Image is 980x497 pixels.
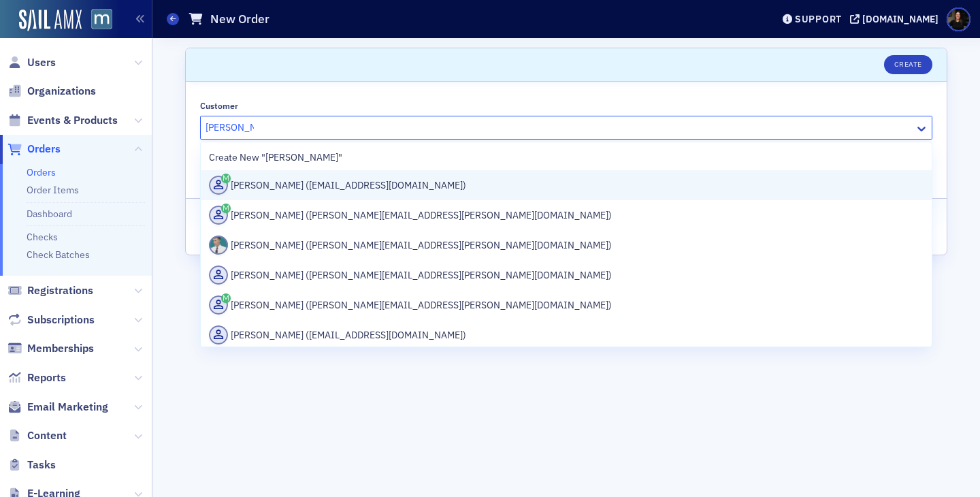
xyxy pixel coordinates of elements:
a: Events & Products [7,113,118,128]
span: Orders [27,142,61,157]
div: [PERSON_NAME] ([EMAIL_ADDRESS][DOMAIN_NAME]) [209,325,924,344]
div: [DOMAIN_NAME] [862,13,938,25]
a: View Homepage [82,9,112,32]
a: Orders [27,166,56,178]
span: Organizations [27,84,96,99]
button: [DOMAIN_NAME] [850,14,943,24]
h1: New Order [210,11,269,27]
div: [PERSON_NAME] ([PERSON_NAME][EMAIL_ADDRESS][PERSON_NAME][DOMAIN_NAME]) [209,206,924,225]
span: Memberships [27,341,94,356]
a: Order Items [27,184,79,196]
div: [PERSON_NAME] ([PERSON_NAME][EMAIL_ADDRESS][PERSON_NAME][DOMAIN_NAME]) [209,266,924,285]
span: Tasks [27,458,56,472]
span: Profile [947,7,970,31]
div: Create New "[PERSON_NAME]" [209,150,924,165]
img: SailAMX [19,10,82,31]
span: Events & Products [27,113,118,128]
a: Check Batches [27,248,90,261]
span: Email Marketing [27,400,108,415]
a: Subscriptions [7,312,95,327]
a: Email Marketing [7,400,108,415]
a: Memberships [7,341,94,356]
span: Reports [27,370,66,385]
a: Checks [27,231,58,243]
div: Support [795,13,842,25]
img: SailAMX [91,9,112,30]
span: Registrations [27,283,93,298]
a: Organizations [7,84,96,99]
a: Orders [7,142,61,157]
div: [PERSON_NAME] ([EMAIL_ADDRESS][DOMAIN_NAME]) [209,176,924,195]
div: Customer [200,101,238,111]
a: Users [7,55,56,70]
span: Content [27,428,67,443]
a: Registrations [7,283,93,298]
a: Reports [7,370,66,385]
a: Content [7,428,67,443]
div: [PERSON_NAME] ([PERSON_NAME][EMAIL_ADDRESS][PERSON_NAME][DOMAIN_NAME]) [209,295,924,315]
button: Create [884,55,932,74]
span: Subscriptions [27,312,95,327]
a: Dashboard [27,208,72,220]
span: Users [27,55,56,70]
div: [PERSON_NAME] ([PERSON_NAME][EMAIL_ADDRESS][PERSON_NAME][DOMAIN_NAME]) [209,236,924,255]
a: Tasks [7,458,56,472]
